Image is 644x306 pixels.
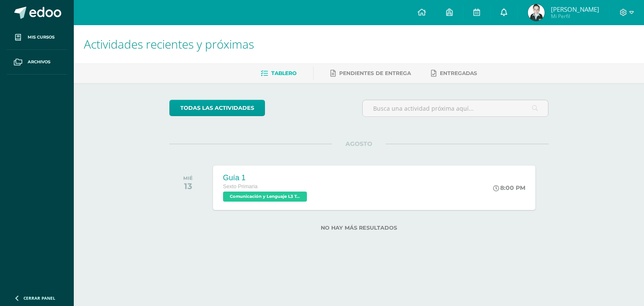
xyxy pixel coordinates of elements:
[431,67,477,80] a: Entregadas
[551,13,599,20] span: Mi Perfil
[330,67,411,80] a: Pendientes de entrega
[363,100,548,117] input: Busca una actividad próxima aquí...
[84,36,254,52] span: Actividades recientes y próximas
[183,181,193,191] div: 13
[223,192,307,202] span: Comunicación y Lenguaje L3 Terce Idioma 'A'
[7,25,67,50] a: Mis cursos
[528,4,545,21] img: 8d6cef08932c72985f1dbf136632978c.png
[440,70,477,76] span: Entregadas
[169,225,549,231] label: No hay más resultados
[28,34,55,41] span: Mis cursos
[339,70,411,76] span: Pendientes de entrega
[332,140,386,148] span: AGOSTO
[223,174,309,182] div: Guía 1
[551,5,599,13] span: [PERSON_NAME]
[169,100,265,116] a: todas las Actividades
[28,59,50,65] span: Archivos
[261,67,296,80] a: Tablero
[223,184,258,189] span: Sexto Primaria
[183,175,193,181] div: MIÉ
[493,184,525,192] div: 8:00 PM
[23,295,55,301] span: Cerrar panel
[7,50,67,75] a: Archivos
[271,70,296,76] span: Tablero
